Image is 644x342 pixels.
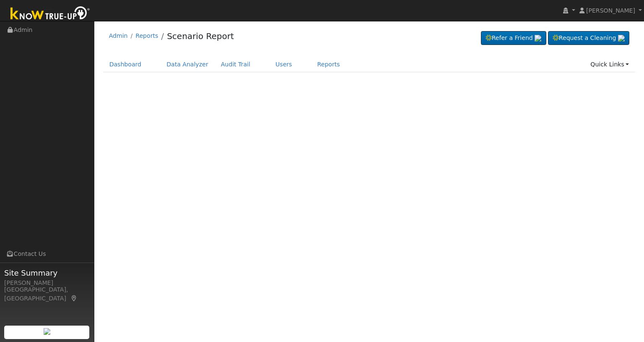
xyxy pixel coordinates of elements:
[215,57,257,72] a: Audit Trail
[4,279,90,287] div: [PERSON_NAME]
[535,35,541,42] img: retrieve
[586,7,635,14] span: [PERSON_NAME]
[4,285,90,303] div: [GEOGRAPHIC_DATA], [GEOGRAPHIC_DATA]
[167,31,234,41] a: Scenario Report
[160,57,215,72] a: Data Analyzer
[311,57,346,72] a: Reports
[103,57,148,72] a: Dashboard
[109,32,128,39] a: Admin
[548,31,629,45] a: Request a Cleaning
[618,35,625,42] img: retrieve
[4,267,90,279] span: Site Summary
[6,5,94,24] img: Know True-Up
[135,32,158,39] a: Reports
[584,57,635,72] a: Quick Links
[70,295,78,302] a: Map
[44,328,50,335] img: retrieve
[481,31,546,45] a: Refer a Friend
[269,57,299,72] a: Users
